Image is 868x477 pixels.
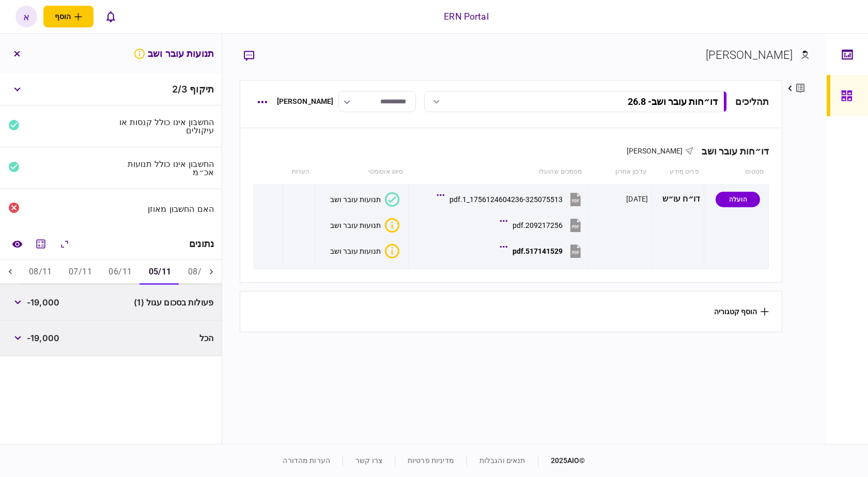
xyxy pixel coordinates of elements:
[21,260,60,285] button: 08/11
[330,195,381,204] div: תנועות עובר ושב
[100,6,121,27] button: פתח רשימת התראות
[133,48,146,60] svg: איכות לא מספקת
[735,95,769,109] div: תהליכים
[141,260,180,285] button: 05/11
[714,307,769,316] button: הוסף קטגוריה
[133,48,214,60] h3: תנועות עובר ושב
[502,239,583,263] button: 517141529.pdf
[189,239,214,249] div: נתונים
[283,160,315,184] th: הערות
[704,160,769,184] th: סטטוס
[627,147,683,155] span: [PERSON_NAME]
[330,192,399,207] button: תנועות עובר ושב
[27,296,59,309] span: -19,000
[656,188,700,211] div: דו״ח עו״ש
[513,247,563,255] div: 517141529.pdf
[199,332,213,344] span: הכל
[315,160,408,184] th: סיווג אוטומטי
[628,96,718,107] div: דו״חות עובר ושב - 26.8
[479,456,525,465] a: תנאים והגבלות
[693,146,769,157] div: דו״חות עובר ושב
[355,456,382,465] a: צרו קשר
[43,6,94,27] button: פתח תפריט להוספת לקוח
[444,10,488,23] div: ERN Portal
[385,244,399,258] div: איכות לא מספקת
[408,456,454,465] a: מדיניות פרטיות
[27,332,59,344] span: -19,000
[706,47,793,64] div: [PERSON_NAME]
[626,194,648,204] div: [DATE]
[134,296,213,309] span: פעולות בסכום עגול (1)
[190,84,214,95] span: תיקוף
[180,260,220,285] button: 08/25
[330,218,399,233] button: איכות לא מספקתתנועות עובר ושב
[330,221,381,229] div: תנועות עובר ושב
[8,235,26,253] a: השוואה למסמך
[330,244,399,258] button: איכות לא מספקתתנועות עובר ושב
[424,91,727,112] button: דו״חות עובר ושב- 26.8
[587,160,652,184] th: עדכון אחרון
[385,218,399,233] div: איכות לא מספקת
[55,235,74,253] button: הרחב\כווץ הכל
[330,247,381,255] div: תנועות עובר ושב
[32,235,50,253] button: מחשבון
[172,84,187,95] span: 2 / 3
[439,188,583,211] button: 1756124604236-325075513_1.pdf
[115,118,214,134] div: החשבון אינו כולל קנסות או עיקולים
[502,213,583,237] button: 209217256.pdf
[450,195,563,204] div: 1756124604236-325075513_1.pdf
[60,260,100,285] button: 07/11
[277,96,334,107] div: [PERSON_NAME]
[652,160,704,184] th: פריט מידע
[408,160,587,184] th: מסמכים שהועלו
[283,456,330,465] a: הערות מהדורה
[513,221,563,229] div: 209217256.pdf
[100,260,140,285] button: 06/11
[16,6,37,27] button: א
[115,160,214,176] div: החשבון אינו כולל תנועות אכ״מ
[115,205,214,213] div: האם החשבון מאוזן
[538,455,585,466] div: © 2025 AIO
[716,192,760,207] div: הועלה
